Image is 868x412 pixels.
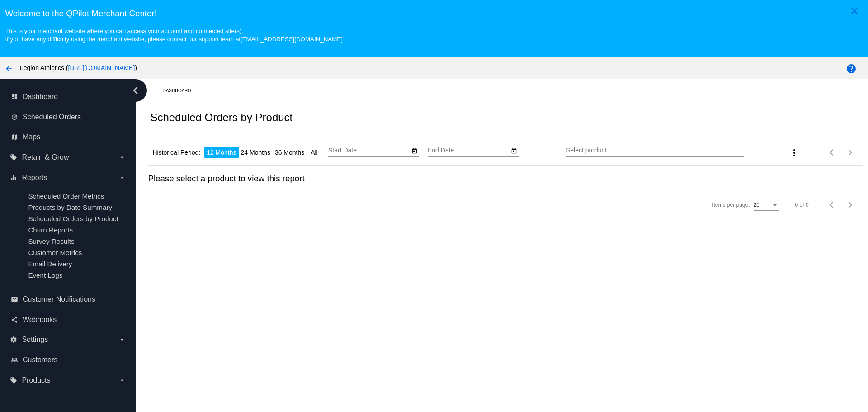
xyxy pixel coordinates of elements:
[10,336,17,343] i: settings
[28,271,62,279] a: Event Logs
[273,147,307,158] li: 36 Months
[28,192,104,200] a: Scheduled Order Metrics
[150,147,203,158] li: Historical Period:
[68,64,135,71] a: [URL][DOMAIN_NAME]
[841,143,859,161] button: Next page
[22,336,48,344] span: Settings
[23,295,95,303] span: Customer Notifications
[11,356,18,364] i: people_outline
[410,146,419,155] button: Open calendar
[849,5,860,16] mat-icon: close
[10,154,17,161] i: local_offer
[28,249,82,256] a: Customer Metrics
[11,110,126,124] a: update Scheduled Orders
[841,196,859,214] button: Next page
[241,36,343,43] a: [EMAIL_ADDRESS][DOMAIN_NAME]
[11,114,18,121] i: update
[5,9,863,19] h3: Welcome to the QPilot Merchant Center!
[28,215,118,223] a: Scheduled Orders by Product
[11,353,126,367] a: people_outline Customers
[5,28,342,43] small: This is your merchant website where you can access your account and connected site(s). If you hav...
[28,226,73,234] a: Churn Reports
[128,83,143,98] i: chevron_left
[118,336,126,343] i: arrow_drop_down
[162,84,199,98] a: Dashboard
[239,147,273,158] li: 24 Months
[23,316,57,324] span: Webhooks
[10,174,17,181] i: equalizer
[28,237,74,245] a: Survey Results
[795,202,809,208] div: 0 of 0
[23,133,40,141] span: Maps
[846,63,857,74] mat-icon: help
[11,93,18,100] i: dashboard
[118,174,126,181] i: arrow_drop_down
[22,174,47,182] span: Reports
[28,204,112,211] a: Products by Date Summary
[118,377,126,384] i: arrow_drop_down
[509,146,519,155] button: Open calendar
[11,313,126,327] a: share Webhooks
[22,153,69,161] span: Retain & Grow
[754,202,779,208] mat-select: Items per page:
[10,377,17,384] i: local_offer
[4,63,14,74] mat-icon: arrow_back
[11,133,18,141] i: map
[148,174,863,184] h3: Please select a product to view this report
[28,260,72,268] a: Email Delivery
[204,147,238,158] li: 12 Months
[308,147,320,158] li: All
[22,376,50,384] span: Products
[789,147,800,158] mat-icon: more_vert
[11,90,126,104] a: dashboard Dashboard
[11,316,18,323] i: share
[23,356,57,364] span: Customers
[428,147,509,154] input: End Date
[11,130,126,144] a: map Maps
[11,292,126,307] a: email Customer Notifications
[823,196,841,214] button: Previous page
[823,143,841,161] button: Previous page
[754,202,759,208] span: 20
[20,64,137,71] span: Legion Athletics ( )
[11,296,18,303] i: email
[118,154,126,161] i: arrow_drop_down
[23,93,58,101] span: Dashboard
[150,111,292,124] h2: Scheduled Orders by Product
[328,147,410,154] input: Start Date
[712,202,750,208] div: Items per page:
[566,147,744,154] input: Select product
[23,113,81,121] span: Scheduled Orders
